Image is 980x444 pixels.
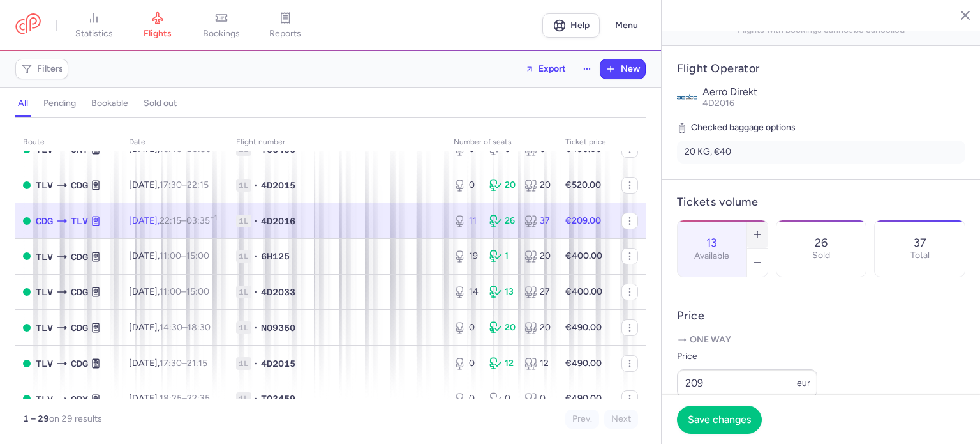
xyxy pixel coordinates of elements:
[524,357,550,370] div: 12
[160,393,182,404] time: 18:25
[160,180,182,190] time: 17:30
[702,86,965,98] p: Aerro Direkt
[129,322,211,333] span: [DATE],
[565,250,602,261] strong: €400.00
[37,64,63,74] span: Filters
[236,179,251,192] span: 1L
[914,236,926,249] p: 37
[694,251,729,261] label: Available
[524,179,550,192] div: 20
[254,179,258,192] span: •
[254,357,258,370] span: •
[261,286,295,298] span: 4D2033
[71,214,88,228] span: TLV
[144,28,172,40] span: flights
[160,250,181,261] time: 11:00
[160,215,217,226] span: –
[489,215,515,227] div: 26
[454,321,479,334] div: 0
[71,321,88,335] span: CDG
[71,178,88,192] span: CDG
[454,215,479,227] div: 11
[236,250,251,263] span: 1L
[236,392,251,405] span: 1L
[489,286,515,298] div: 13
[129,358,207,369] span: [DATE],
[517,59,574,79] button: Export
[186,215,217,226] time: 03:35
[565,358,602,369] strong: €490.00
[186,250,209,261] time: 15:00
[23,413,49,424] strong: 1 – 29
[36,178,53,192] span: TLV
[524,250,550,263] div: 20
[129,250,209,261] span: [DATE],
[160,180,209,190] span: –
[565,215,601,226] strong: €209.00
[129,180,209,190] span: [DATE],
[269,28,301,40] span: reports
[261,179,295,192] span: 4D2015
[236,321,251,334] span: 1L
[254,392,258,405] span: •
[71,250,88,264] span: CDG
[36,250,53,264] span: TLV
[565,393,602,404] strong: €490.00
[538,64,566,73] span: Export
[524,392,550,405] div: 0
[446,133,558,152] th: number of seats
[15,133,121,152] th: route
[91,98,128,109] h4: bookable
[160,286,181,297] time: 11:00
[702,98,734,109] span: 4D2016
[607,13,646,38] button: Menu
[565,322,602,333] strong: €490.00
[489,392,515,405] div: 0
[524,321,550,334] div: 20
[49,413,102,424] span: on 29 results
[36,356,53,371] span: TLV
[160,322,211,333] span: –
[677,369,817,397] input: ---
[688,414,751,425] span: Save changes
[188,322,211,333] time: 18:30
[812,250,830,261] p: Sold
[144,98,177,109] h4: sold out
[524,286,550,298] div: 27
[261,215,295,227] span: 4D2016
[489,250,515,263] div: 1
[677,333,965,346] p: One way
[677,309,965,323] h4: Price
[36,214,53,228] span: CDG
[236,286,251,298] span: 1L
[62,11,126,40] a: statistics
[454,250,479,263] div: 19
[565,410,599,429] button: Prev.
[228,133,446,152] th: Flight number
[236,357,251,370] span: 1L
[126,11,189,40] a: flights
[160,250,209,261] span: –
[677,61,965,76] h4: Flight Operator
[261,321,295,334] span: NO9360
[797,378,810,388] span: eur
[558,133,614,152] th: Ticket price
[187,393,210,404] time: 22:35
[677,120,965,135] h5: Checked baggage options
[121,133,228,152] th: date
[160,286,209,297] span: –
[910,250,930,261] p: Total
[677,141,965,164] li: 20 KG, €40
[815,236,828,249] p: 26
[187,180,209,190] time: 22:15
[261,250,290,263] span: 6H125
[129,393,210,404] span: [DATE],
[187,358,207,369] time: 21:15
[261,357,295,370] span: 4D2015
[36,285,53,299] span: TLV
[677,406,762,434] button: Save changes
[18,98,28,109] h4: all
[254,215,258,227] span: •
[160,322,182,333] time: 14:30
[524,215,550,227] div: 37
